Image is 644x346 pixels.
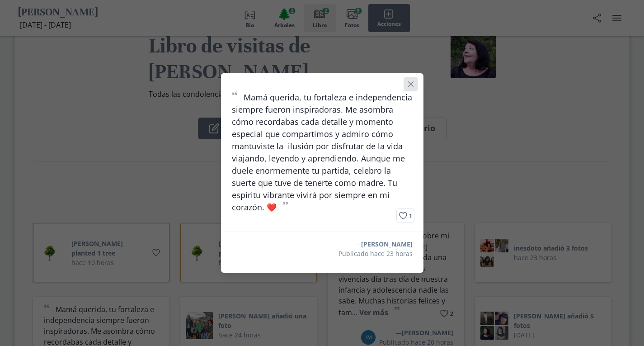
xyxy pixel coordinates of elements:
span: 1 [409,212,412,220]
button: Close [404,77,418,91]
p: Mamá querida, tu fortaleza e independencia siempre fueron inspiradoras. Me asombra cómo recordaba... [232,91,413,213]
span: “ [232,91,238,102]
span: [PERSON_NAME] [361,240,413,248]
span: ” [282,199,288,214]
button: Me gusta [396,209,414,223]
p: Publicado hace 23 horas [338,249,413,258]
p: — [338,239,413,249]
